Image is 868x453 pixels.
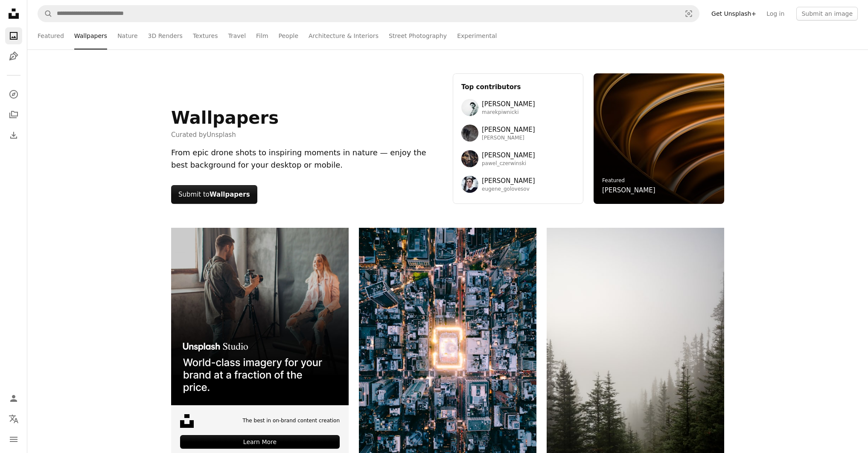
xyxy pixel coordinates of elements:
h1: Wallpapers [171,107,279,128]
div: From epic drone shots to inspiring moments in nature — enjoy the best background for your desktop... [171,147,443,171]
span: The best in on-brand content creation [242,417,340,424]
a: Textures [193,22,218,49]
img: Avatar of user Wolfgang Hasselmann [461,125,478,142]
a: Film [256,22,268,49]
a: Avatar of user Wolfgang Hasselmann[PERSON_NAME][PERSON_NAME] [461,125,575,142]
button: Search Unsplash [38,6,52,22]
span: [PERSON_NAME] [482,150,535,160]
a: Collections [5,106,22,123]
a: Architecture & Interiors [309,22,379,49]
div: Learn More [180,435,340,449]
form: Find visuals sitewide [38,5,699,22]
span: marekpiwnicki [482,109,535,116]
button: Submit toWallpapers [171,185,257,204]
a: Avatar of user Eugene Golovesov[PERSON_NAME]eugene_golovesov [461,176,575,193]
a: Unsplash [207,131,236,139]
button: Visual search [679,6,699,22]
span: [PERSON_NAME] [482,125,535,135]
a: Travel [228,22,246,49]
a: Experimental [457,22,497,49]
a: Featured [38,22,64,49]
span: Curated by [171,130,279,140]
a: Tall evergreen trees shrouded in dense fog. [547,357,724,365]
a: Avatar of user Pawel Czerwinski[PERSON_NAME]pawel_czerwinski [461,150,575,167]
h3: Top contributors [461,82,575,92]
a: People [279,22,299,49]
img: file-1715651741414-859baba4300dimage [171,228,349,405]
a: [PERSON_NAME] [602,185,655,195]
a: Illustrations [5,48,22,65]
img: Avatar of user Eugene Golovesov [461,176,478,193]
button: Menu [5,431,22,448]
a: Explore [5,86,22,103]
span: [PERSON_NAME] [482,135,535,142]
a: Get Unsplash+ [706,7,761,20]
span: [PERSON_NAME] [482,176,535,186]
a: Photos [5,27,22,44]
span: pawel_czerwinski [482,160,535,167]
img: Avatar of user Pawel Czerwinski [461,150,478,167]
a: Nature [117,22,137,49]
strong: Wallpapers [210,191,250,198]
button: Language [5,410,22,427]
img: Avatar of user Marek Piwnicki [461,99,478,116]
a: Download History [5,127,22,144]
a: Log in / Sign up [5,390,22,407]
img: file-1631678316303-ed18b8b5cb9cimage [180,414,194,428]
a: 3D Renders [148,22,183,49]
button: Submit an image [796,7,858,20]
a: Street Photography [389,22,447,49]
a: Featured [602,177,625,183]
a: Log in [761,7,789,20]
a: Avatar of user Marek Piwnicki[PERSON_NAME]marekpiwnicki [461,99,575,116]
a: Aerial view of a brightly lit city at dusk. [359,342,536,350]
span: eugene_golovesov [482,186,535,193]
span: [PERSON_NAME] [482,99,535,109]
